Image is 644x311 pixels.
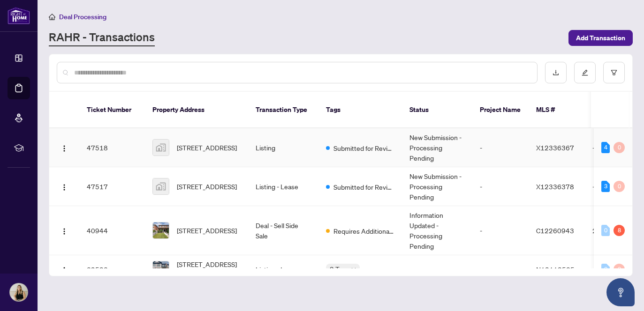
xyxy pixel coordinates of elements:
td: 39523 [79,255,145,284]
div: 0 [614,142,625,153]
span: [STREET_ADDRESS][PERSON_NAME] [177,259,241,280]
div: 3 [601,181,610,192]
span: [STREET_ADDRESS] [177,181,237,192]
td: Deal - Sell Side Sale [248,206,318,255]
div: 0 [614,264,625,275]
td: Information Updated - Processing Pending [402,206,472,255]
td: - [472,167,529,206]
img: thumbnail-img [153,178,169,194]
span: X12336378 [536,182,574,191]
th: Ticket Number [79,92,145,128]
span: Deal Processing [59,13,106,21]
button: Logo [57,262,72,277]
td: - [472,255,529,284]
td: New Submission - Processing Pending [402,167,472,206]
span: download [553,69,559,76]
img: logo [8,7,30,24]
div: 0 [601,225,610,236]
div: 4 [601,142,610,153]
span: X12336367 [536,143,574,152]
button: Logo [57,140,72,155]
span: down [351,267,356,272]
img: Logo [61,145,68,152]
img: Logo [61,228,68,235]
th: Tags [318,92,402,128]
img: thumbnail-img [153,261,169,277]
span: home [49,14,55,20]
span: filter [611,69,617,76]
button: download [545,62,567,83]
button: filter [603,62,625,83]
button: Add Transaction [568,30,633,46]
td: New Submission - Processing Pending [402,128,472,167]
div: 0 [614,181,625,192]
td: Listing [248,128,318,167]
th: Project Name [472,92,529,128]
td: - [472,206,529,255]
th: Status [402,92,472,128]
img: Profile Icon [10,283,28,301]
td: 47517 [79,167,145,206]
span: Requires Additional Docs [333,226,394,236]
span: [STREET_ADDRESS] [177,142,237,153]
span: [STREET_ADDRESS] [177,225,237,236]
span: 2 Tags [330,264,349,274]
span: N12112535 [536,265,575,274]
span: Submitted for Review [333,182,394,192]
a: RAHR - Transactions [49,30,155,46]
td: 47518 [79,128,145,167]
span: edit [582,69,588,76]
td: - [472,128,529,167]
td: Listing - Lease [248,167,318,206]
div: 0 [601,264,610,275]
img: Logo [61,267,68,274]
th: Transaction Type [248,92,318,128]
img: thumbnail-img [153,140,169,155]
button: Logo [57,179,72,194]
th: Property Address [145,92,248,128]
div: 8 [614,225,625,236]
td: Listing - Lease [248,255,318,284]
button: Logo [57,223,72,238]
span: Add Transaction [576,30,625,45]
span: Submitted for Review [333,143,394,153]
td: 40944 [79,206,145,255]
img: Logo [61,184,68,191]
button: Open asap [606,278,635,306]
img: thumbnail-img [153,222,169,238]
th: MLS # [529,92,585,128]
button: edit [574,62,596,83]
td: - [402,255,472,284]
span: C12260943 [536,226,574,235]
